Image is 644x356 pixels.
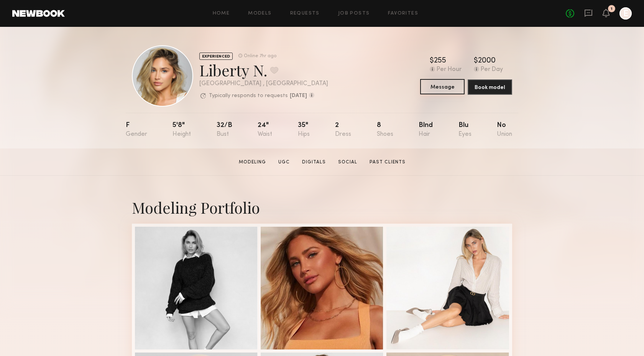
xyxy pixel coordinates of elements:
[377,122,393,138] div: 8
[236,159,269,166] a: Modeling
[478,57,496,65] div: 2000
[619,7,632,20] a: E
[430,57,434,65] div: $
[248,11,271,16] a: Models
[172,122,191,138] div: 5'8"
[420,79,465,94] button: Message
[298,122,310,138] div: 35"
[481,66,503,73] div: Per Day
[217,122,232,138] div: 32/b
[199,81,328,87] div: [GEOGRAPHIC_DATA] , [GEOGRAPHIC_DATA]
[275,159,293,166] a: UGC
[434,57,446,65] div: 255
[213,11,230,16] a: Home
[199,60,328,80] div: Liberty N.
[258,122,272,138] div: 24"
[611,7,613,11] div: 1
[497,122,512,138] div: No
[366,159,409,166] a: Past Clients
[299,159,329,166] a: Digitals
[419,122,433,138] div: Blnd
[468,79,512,95] button: Book model
[338,11,370,16] a: Job Posts
[458,122,472,138] div: Blu
[335,159,360,166] a: Social
[132,197,512,218] div: Modeling Portfolio
[244,54,276,59] div: Online 7hr ago
[209,93,288,99] p: Typically responds to requests
[290,93,307,99] b: [DATE]
[199,53,233,60] div: EXPERIENCED
[126,122,147,138] div: F
[474,57,478,65] div: $
[388,11,418,16] a: Favorites
[335,122,351,138] div: 2
[437,66,462,73] div: Per Hour
[290,11,320,16] a: Requests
